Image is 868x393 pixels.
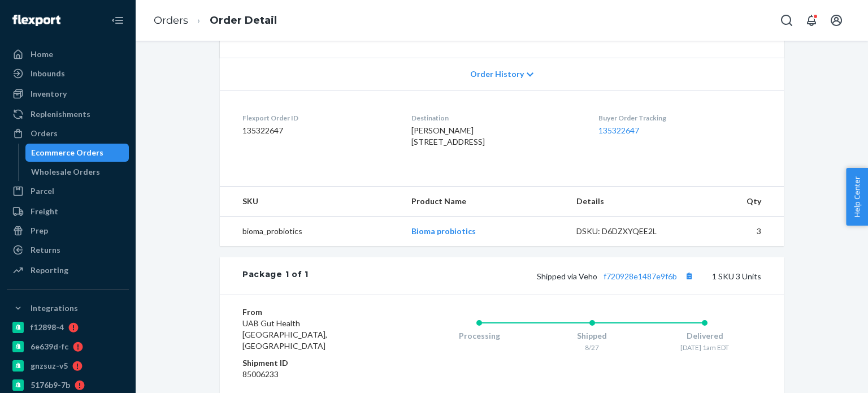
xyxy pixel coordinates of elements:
a: Orders [7,124,129,142]
th: SKU [220,187,402,217]
div: 6e639d-fc [31,341,68,352]
td: bioma_probiotics [220,217,402,247]
div: 8/27 [536,343,649,352]
span: [PERSON_NAME] [STREET_ADDRESS] [411,126,485,146]
a: f12898-4 [7,318,129,336]
div: Returns [31,244,60,256]
img: Flexport logo [12,15,60,26]
a: Freight [7,202,129,221]
a: Orders [154,14,188,27]
dd: 85006233 [242,369,377,380]
td: 3 [691,217,784,247]
div: Processing [423,330,536,342]
a: Parcel [7,182,129,200]
button: Open account menu [825,9,848,32]
span: Order History [470,68,524,80]
div: [DATE] 1am EDT [648,343,761,352]
a: f720928e1487e9f6b [604,271,677,281]
div: Ecommerce Orders [31,147,103,158]
div: Delivered [648,330,761,342]
dd: 135322647 [242,125,393,136]
span: UAB Gut Health [GEOGRAPHIC_DATA], [GEOGRAPHIC_DATA] [242,318,327,351]
a: Inbounds [7,64,129,83]
div: f12898-4 [31,322,64,333]
a: 6e639d-fc [7,338,129,356]
button: Help Center [846,168,868,226]
a: Ecommerce Orders [25,144,129,162]
dt: Shipment ID [242,357,377,369]
div: Wholesale Orders [31,166,100,178]
div: Integrations [31,303,78,314]
a: Inventory [7,85,129,103]
div: Replenishments [31,109,90,120]
div: 1 SKU 3 Units [309,269,761,283]
th: Details [567,187,692,217]
a: Order Detail [210,14,277,27]
div: Parcel [31,185,54,197]
dt: Buyer Order Tracking [598,113,761,123]
a: Bioma probiotics [411,226,476,236]
div: Orders [31,128,58,139]
div: Shipped [536,330,649,342]
a: Wholesale Orders [25,163,129,181]
button: Open Search Box [775,9,798,32]
a: gnzsuz-v5 [7,357,129,375]
button: Close Navigation [106,9,129,32]
div: Home [31,49,53,60]
a: Replenishments [7,105,129,123]
div: Prep [31,225,48,236]
a: Home [7,45,129,63]
div: 5176b9-7b [31,379,70,391]
div: Reporting [31,265,68,276]
div: Inventory [31,88,67,100]
a: Reporting [7,261,129,279]
th: Qty [691,187,784,217]
div: gnzsuz-v5 [31,360,68,372]
th: Product Name [402,187,567,217]
dt: From [242,306,377,318]
dt: Destination [411,113,580,123]
div: Freight [31,206,58,217]
a: Prep [7,222,129,240]
div: DSKU: D6DZXYQEE2L [576,226,683,237]
span: Shipped via Veho [537,271,696,281]
div: Inbounds [31,68,65,79]
ol: breadcrumbs [145,4,286,37]
dt: Flexport Order ID [242,113,393,123]
div: Package 1 of 1 [242,269,309,283]
button: Integrations [7,299,129,317]
a: 135322647 [598,126,639,135]
button: Copy tracking number [682,269,696,283]
a: Returns [7,241,129,259]
button: Open notifications [800,9,823,32]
